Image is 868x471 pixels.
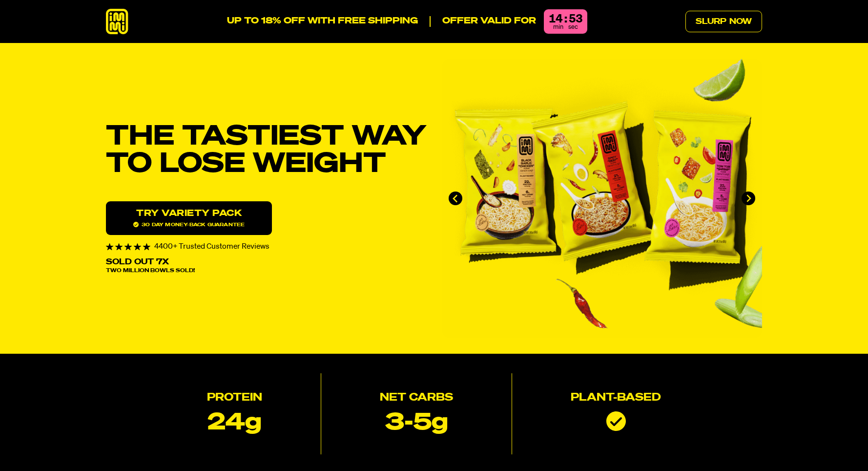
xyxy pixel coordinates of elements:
a: Try variety Pack30 day money-back guarantee [106,201,272,235]
button: Go to last slide [449,192,462,205]
p: Offer valid for [430,16,536,27]
h1: THE TASTIEST WAY TO LOSE WEIGHT [106,123,426,178]
div: : [564,13,567,25]
button: Next slide [742,192,755,205]
p: Sold Out 7X [106,258,169,266]
div: 4400+ Trusted Customer Reviews [106,243,426,251]
h2: Net Carbs [380,393,453,404]
span: Two Million Bowls Sold! [106,268,195,274]
a: Slurp Now [685,11,762,32]
div: immi slideshow [442,59,762,338]
p: UP TO 18% OFF WITH FREE SHIPPING [227,16,418,27]
span: sec [568,24,578,30]
div: 53 [569,13,582,25]
p: 24g [207,411,262,435]
span: min [553,24,563,30]
h2: Protein [207,393,262,404]
li: 1 of 4 [442,59,762,338]
p: 3-5g [385,411,448,435]
h2: Plant-based [571,393,661,404]
span: 30 day money-back guarantee [133,222,245,227]
div: 14 [549,13,562,25]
